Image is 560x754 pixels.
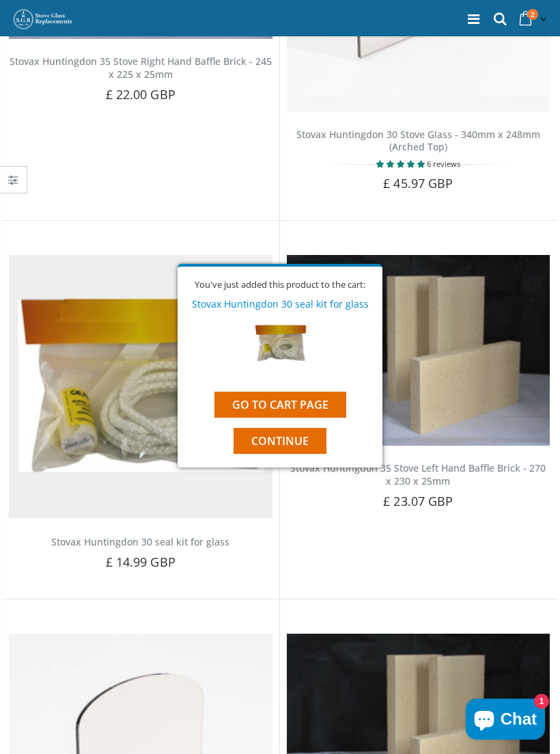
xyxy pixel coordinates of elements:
span: £ 14.99 GBP [106,554,176,570]
inbox-online-store-chat: Shopify online store chat [462,699,549,743]
span: Continue [251,433,309,448]
span: 2 [527,9,538,20]
span: 5.00 stars [376,159,427,169]
a: Menu [468,10,479,28]
a: Stovax Huntingdon 35 Stove Right Hand Baffle Brick - 245 x 225 x 25mm [10,55,272,81]
span: £ 22.00 GBP [106,86,176,103]
a: Stovax Huntingdon 30 Stove Glass - 340mm x 248mm (Arched Top) [296,128,540,154]
span: £ 23.07 GBP [383,493,453,509]
img: Stovax Huntingdon 30 seal kit for glass [9,255,272,519]
a: Stovax Huntingdon 30 seal kit for glass [51,535,229,548]
img: Stovax Huntingdon 30 seal kit for glass [253,316,308,371]
button: Continue [234,428,326,454]
img: Stove Glass Replacement [12,8,74,30]
a: 2 [515,6,550,33]
a: Stovax Huntingdon 35 Stove Left Hand Baffle Brick - 270 x 230 x 25mm [290,461,546,487]
span: £ 45.97 GBP [383,175,453,191]
span: 6 reviews [427,159,460,169]
img: Stovax Huntingdon 35 Stove Left Hand Baffle Brick [287,255,550,446]
a: Go to cart page [214,392,346,418]
a: Stovax Huntingdon 30 seal kit for glass [192,297,369,310]
div: You've just added this product to the cart: [188,280,372,289]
